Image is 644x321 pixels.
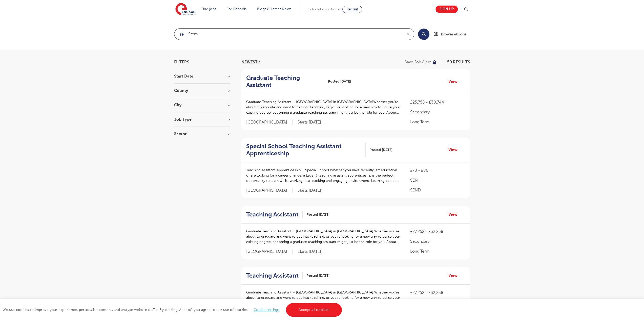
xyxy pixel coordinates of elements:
[246,143,366,157] a: Special School Teaching Assistant Apprenticeship
[246,211,303,218] a: Teaching Assistant
[410,177,465,183] p: SEN
[410,119,465,125] p: Long Term
[410,290,465,296] p: £27,252 - £32,238
[309,8,341,11] span: Schools looking for staff
[410,229,465,235] p: £27,252 - £32,238
[246,290,400,306] p: Graduate Teaching Assistant – [GEOGRAPHIC_DATA] in [GEOGRAPHIC_DATA] Whether you’re about to grad...
[246,99,400,115] p: Graduate Teaching Assistant – [GEOGRAPHIC_DATA] in [GEOGRAPHIC_DATA] ​Whether you’re about to gra...
[448,211,461,218] a: View
[342,6,362,13] a: Recruit
[448,146,461,153] a: View
[369,147,392,153] span: Posted [DATE]
[448,272,461,279] a: View
[246,229,400,244] p: Graduate Teaching Assistant – [GEOGRAPHIC_DATA] in [GEOGRAPHIC_DATA] Whether you’re about to grad...
[447,60,470,64] span: 50 RESULTS
[410,109,465,115] p: Secondary
[246,74,320,89] h2: Graduate Teaching Assistant
[201,7,216,11] a: Find jobs
[246,188,293,193] span: [GEOGRAPHIC_DATA]
[246,143,362,157] h2: Special School Teaching Assistant Apprenticeship
[175,3,195,16] img: Engage Education
[174,132,230,136] h3: Sector
[174,74,230,78] h3: Start Date
[246,272,303,279] a: Teaching Assistant
[246,249,293,254] span: [GEOGRAPHIC_DATA]
[435,6,458,13] a: Sign up
[441,31,466,37] span: Browse all Jobs
[254,308,280,312] a: Cookie settings
[410,187,465,193] p: SEND
[174,28,414,40] div: Submit
[298,188,321,193] p: Starts [DATE]
[174,117,230,121] h3: Job Type
[410,99,465,105] p: £25,758 - £30,744
[410,248,465,254] p: Long Term
[448,78,461,85] a: View
[410,238,465,244] p: Secondary
[246,167,400,183] p: Teaching Assistant Apprenticeship – Special School Whether you have recently left education or ar...
[410,167,465,174] p: £70 - £80
[328,79,351,84] span: Posted [DATE]
[174,89,230,93] h3: County
[226,7,246,11] a: For Schools
[246,74,324,89] a: Graduate Teaching Assistant
[346,7,358,11] span: Recruit
[174,29,402,40] input: Submit
[174,60,189,64] span: Filters
[174,103,230,107] h3: City
[433,31,470,37] a: Browse all Jobs
[246,272,299,279] h2: Teaching Assistant
[306,212,329,217] span: Posted [DATE]
[257,7,292,11] a: Blogs & Latest News
[286,303,342,317] a: Accept all cookies
[246,120,293,125] span: [GEOGRAPHIC_DATA]
[402,29,414,40] button: Clear
[298,249,321,254] p: Starts [DATE]
[405,60,431,64] p: Save job alert
[306,273,329,278] span: Posted [DATE]
[298,120,321,125] p: Starts [DATE]
[3,308,343,312] span: We use cookies to improve your experience, personalise content, and analyse website traffic. By c...
[418,29,429,40] button: Search
[405,60,437,64] button: Save job alert
[246,211,299,218] h2: Teaching Assistant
